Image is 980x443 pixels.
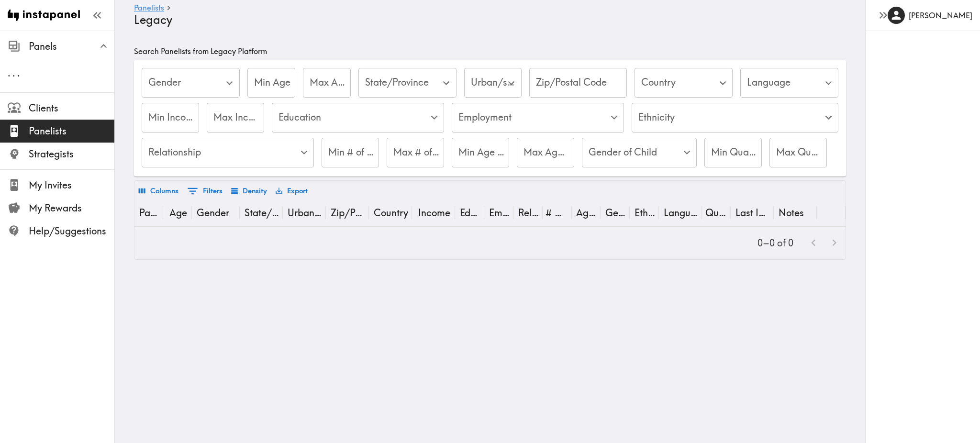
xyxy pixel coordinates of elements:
[29,101,114,115] span: Clients
[576,207,597,219] div: Ages of Children
[245,207,279,219] div: State/Province
[374,207,408,219] div: Country
[735,207,770,219] div: Last Invite
[229,183,269,199] button: Density
[134,46,267,56] h6: Search Panelists from Legacy Platform
[288,207,323,219] div: Urban/Suburban/Rural
[757,236,793,250] p: 0–0 of 0
[489,207,510,219] div: Employment
[418,207,450,219] div: Income
[134,4,164,13] a: Panelists
[139,207,160,219] div: Panelist ID
[546,207,567,219] div: # of Children
[29,124,114,138] span: Panelists
[29,147,114,161] span: Strategists
[779,207,804,219] div: Notes
[29,178,114,192] span: My Invites
[8,67,11,79] span: .
[605,207,626,219] div: Genders of Children
[17,67,20,79] span: .
[331,207,366,219] div: Zip/Post Code
[705,207,726,219] div: Quality Score
[29,40,114,53] span: Panels
[664,207,699,219] div: Language
[197,207,229,219] div: Gender
[169,207,187,219] div: Age
[12,67,15,79] span: .
[134,13,838,27] h4: Legacy
[29,201,114,215] span: My Rewards
[909,10,972,21] h6: [PERSON_NAME]
[635,207,656,219] div: Ethnicity
[185,183,225,199] button: Show filters
[273,183,310,199] button: Export
[518,207,539,219] div: Relationship
[29,224,114,238] span: Help/Suggestions
[460,207,481,219] div: Education
[136,183,181,199] button: Select columns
